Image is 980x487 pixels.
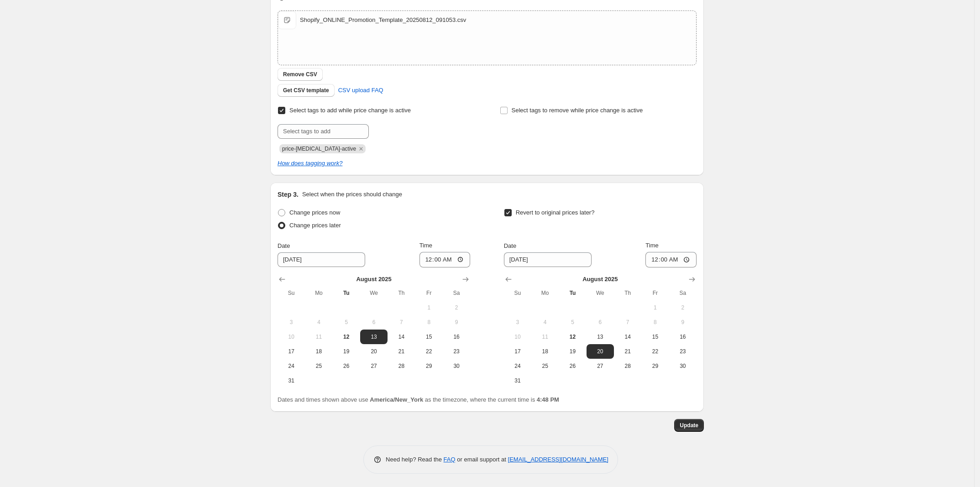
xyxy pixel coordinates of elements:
span: Th [391,289,411,297]
span: 14 [391,333,411,340]
th: Wednesday [360,286,388,300]
span: Select tags to add while price change is active [289,107,411,114]
span: Mo [309,289,329,297]
span: Date [278,242,290,249]
span: 27 [364,362,384,370]
span: 26 [562,362,582,370]
a: CSV upload FAQ [333,83,389,98]
p: Select when the prices should change [302,190,402,199]
span: 26 [336,362,356,370]
span: Sa [673,289,693,297]
span: Fr [645,289,665,297]
span: 19 [336,348,356,355]
button: Tuesday August 5 2025 [559,315,586,330]
span: 17 [281,348,301,355]
span: 18 [535,348,555,355]
button: Remove CSV [278,68,323,81]
button: Friday August 29 2025 [641,359,669,373]
span: Update [680,422,698,429]
span: or email support at [456,456,508,463]
span: Time [419,242,432,249]
span: 25 [309,362,329,370]
button: Saturday August 16 2025 [669,330,697,344]
button: Friday August 22 2025 [641,344,669,359]
button: Monday August 11 2025 [531,330,559,344]
button: Show previous month, July 2025 [502,273,515,286]
button: Wednesday August 6 2025 [587,315,614,330]
span: 16 [673,333,693,340]
span: 4 [309,319,329,326]
i: How does tagging work? [278,160,342,167]
button: Monday August 4 2025 [305,315,332,330]
span: Need help? Read the [386,456,444,463]
span: 9 [673,319,693,326]
span: 12 [336,333,356,340]
span: 31 [281,377,301,384]
button: Wednesday August 6 2025 [360,315,388,330]
span: 16 [446,333,466,340]
span: 8 [645,319,665,326]
th: Monday [305,286,332,300]
button: Friday August 15 2025 [415,330,443,344]
input: 8/12/2025 [278,252,365,267]
span: 28 [618,362,638,370]
th: Sunday [278,286,305,300]
button: Wednesday August 27 2025 [587,359,614,373]
button: Saturday August 23 2025 [443,344,470,359]
button: Show next month, September 2025 [686,273,698,286]
span: 25 [535,362,555,370]
button: Saturday August 16 2025 [443,330,470,344]
span: 12 [562,333,582,340]
button: Friday August 15 2025 [641,330,669,344]
div: Shopify_ONLINE_Promotion_Template_20250812_091053.csv [300,16,466,25]
button: Sunday August 10 2025 [278,330,305,344]
button: Friday August 1 2025 [415,300,443,315]
span: 7 [618,319,638,326]
span: 6 [364,319,384,326]
button: Thursday August 28 2025 [388,359,415,373]
button: Saturday August 30 2025 [669,359,697,373]
span: We [364,289,384,297]
span: 3 [508,319,528,326]
span: Dates and times shown above use as the timezone, where the current time is [278,396,559,403]
span: Revert to original prices later? [516,209,595,216]
span: 30 [673,362,693,370]
span: 30 [446,362,466,370]
span: 6 [590,319,610,326]
button: Thursday August 21 2025 [614,344,641,359]
span: Remove CSV [283,71,317,78]
span: Time [645,242,658,249]
button: Saturday August 2 2025 [443,300,470,315]
span: 13 [364,333,384,340]
span: 29 [419,362,439,370]
button: Saturday August 23 2025 [669,344,697,359]
span: 14 [618,333,638,340]
button: Sunday August 17 2025 [278,344,305,359]
span: 21 [391,348,411,355]
button: Remove price-change-job-active [357,145,365,153]
button: Update [674,419,704,432]
th: Sunday [504,286,531,300]
b: America/New_York [370,396,423,403]
b: 4:48 PM [537,396,559,403]
span: 20 [364,348,384,355]
th: Tuesday [333,286,360,300]
span: Mo [535,289,555,297]
button: Monday August 4 2025 [531,315,559,330]
input: 12:00 [645,252,697,267]
span: 24 [508,362,528,370]
input: 12:00 [419,252,471,267]
span: 22 [419,348,439,355]
h2: Step 3. [278,190,299,199]
span: 17 [508,348,528,355]
span: We [590,289,610,297]
button: Wednesday August 20 2025 [587,344,614,359]
th: Friday [641,286,669,300]
span: 15 [645,333,665,340]
span: 13 [590,333,610,340]
button: Saturday August 9 2025 [443,315,470,330]
span: 5 [562,319,582,326]
button: Tuesday August 19 2025 [333,344,360,359]
span: 15 [419,333,439,340]
span: 20 [590,348,610,355]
